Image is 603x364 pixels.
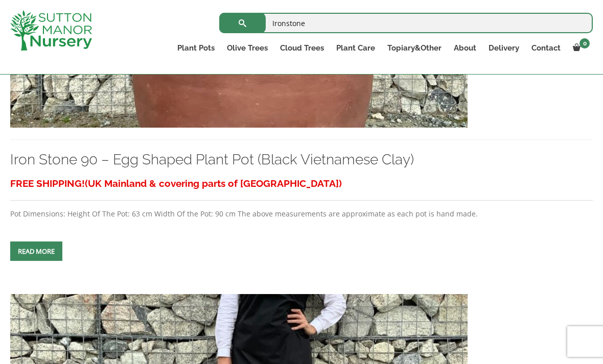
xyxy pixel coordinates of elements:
[10,174,593,220] div: Pot Dimensions: Height Of The Pot: 63 cm Width Of the Pot: 90 cm The above measurements are appro...
[85,178,342,189] span: (UK Mainland & covering parts of [GEOGRAPHIC_DATA])
[219,13,593,33] input: Search...
[525,41,567,55] a: Contact
[171,41,221,55] a: Plant Pots
[221,41,274,55] a: Olive Trees
[330,41,381,55] a: Plant Care
[10,10,92,51] img: logo
[448,41,482,55] a: About
[579,38,590,48] span: 0
[10,151,414,168] a: Iron Stone 90 – Egg Shaped Plant Pot (Black Vietnamese Clay)
[381,41,448,55] a: Topiary&Other
[10,241,62,261] a: Read more
[10,174,593,193] h3: FREE SHIPPING!
[482,41,525,55] a: Delivery
[274,41,330,55] a: Cloud Trees
[567,41,593,55] a: 0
